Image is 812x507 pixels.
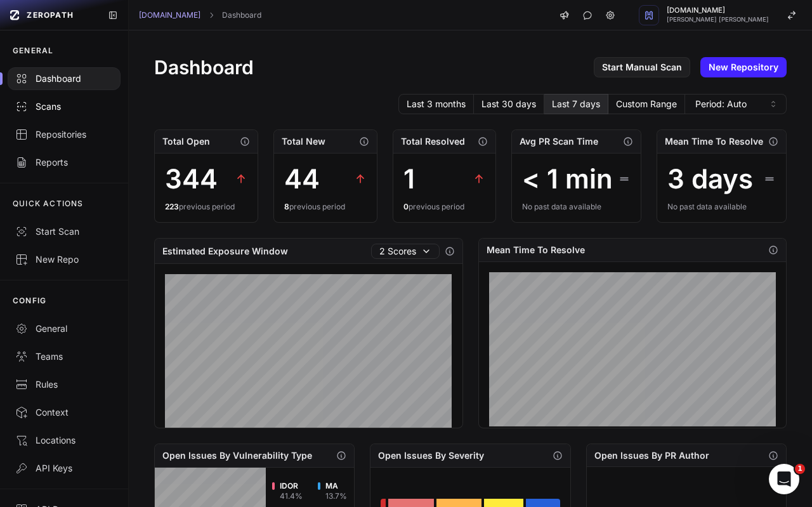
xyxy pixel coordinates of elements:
div: previous period [403,202,486,212]
a: Start Manual Scan [594,57,690,77]
h2: Total Resolved [401,135,465,148]
a: [DOMAIN_NAME] [139,10,200,20]
div: Scans [15,100,113,113]
svg: chevron right, [207,11,216,20]
h2: Avg PR Scan Time [520,135,598,148]
button: Custom Range [608,94,685,114]
h2: Open Issues By Severity [378,449,484,462]
div: 13.7 % [325,491,347,501]
h2: Open Issues By PR Author [594,449,709,462]
h2: Total New [282,135,325,148]
span: 8 [284,202,289,211]
span: Period: Auto [695,98,747,110]
div: Context [15,406,113,419]
div: No past data available [667,202,776,212]
span: 1 [795,464,805,474]
p: GENERAL [13,46,53,56]
a: Dashboard [222,10,261,20]
div: Teams [15,350,113,363]
button: 2 Scores [371,244,440,259]
svg: caret sort, [768,99,778,109]
div: < 1 min [522,164,613,194]
div: 44 [284,164,320,194]
p: CONFIG [13,296,46,306]
span: MA [325,481,347,491]
h2: Estimated Exposure Window [162,245,288,258]
span: 0 [403,202,409,211]
div: Dashboard [15,72,113,85]
div: previous period [284,202,367,212]
span: 223 [165,202,179,211]
button: Last 7 days [544,94,608,114]
div: General [15,322,113,335]
iframe: Intercom live chat [769,464,799,494]
button: Last 30 days [474,94,544,114]
div: 3 days [667,164,753,194]
span: [PERSON_NAME] [PERSON_NAME] [667,16,769,23]
span: ZEROPATH [27,10,74,20]
div: Locations [15,434,113,447]
h2: Mean Time To Resolve [487,244,585,256]
div: Repositories [15,128,113,141]
div: Start Scan [15,225,113,238]
h2: Mean Time To Resolve [665,135,763,148]
a: New Repository [700,57,787,77]
span: IDOR [280,481,303,491]
nav: breadcrumb [139,10,261,20]
button: Last 3 months [398,94,474,114]
div: New Repo [15,253,113,266]
div: Rules [15,378,113,391]
div: 1 [403,164,415,194]
h1: Dashboard [154,56,254,79]
div: 41.4 % [280,491,303,501]
span: [DOMAIN_NAME] [667,7,769,14]
div: previous period [165,202,247,212]
div: Reports [15,156,113,169]
p: QUICK ACTIONS [13,199,84,209]
div: 344 [165,164,218,194]
h2: Open Issues By Vulnerability Type [162,449,312,462]
div: API Keys [15,462,113,475]
a: ZEROPATH [5,5,98,25]
h2: Total Open [162,135,210,148]
div: No past data available [522,202,631,212]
